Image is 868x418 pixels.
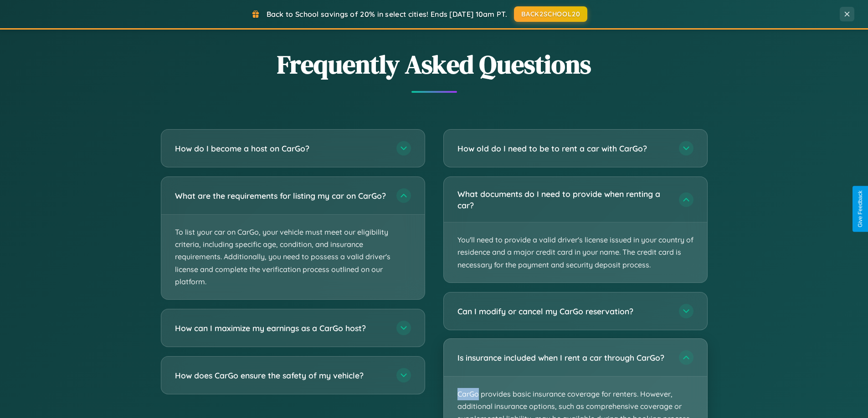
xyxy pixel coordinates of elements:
span: Back to School savings of 20% in select cities! Ends [DATE] 10am PT. [267,10,507,19]
p: To list your car on CarGo, your vehicle must meet our eligibility criteria, including specific ag... [161,215,425,299]
h3: Is insurance included when I rent a car through CarGo? [457,352,670,363]
h3: What are the requirements for listing my car on CarGo? [175,190,387,201]
h3: What documents do I need to provide when renting a car? [457,188,670,211]
h3: How can I maximize my earnings as a CarGo host? [175,322,387,334]
h2: Frequently Asked Questions [161,47,708,82]
h3: Can I modify or cancel my CarGo reservation? [457,306,670,317]
h3: How do I become a host on CarGo? [175,143,387,154]
p: You'll need to provide a valid driver's license issued in your country of residence and a major c... [444,222,707,282]
h3: How does CarGo ensure the safety of my vehicle? [175,370,387,381]
div: Give Feedback [857,191,863,227]
h3: How old do I need to be to rent a car with CarGo? [457,143,670,154]
button: BACK2SCHOOL20 [514,6,587,22]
